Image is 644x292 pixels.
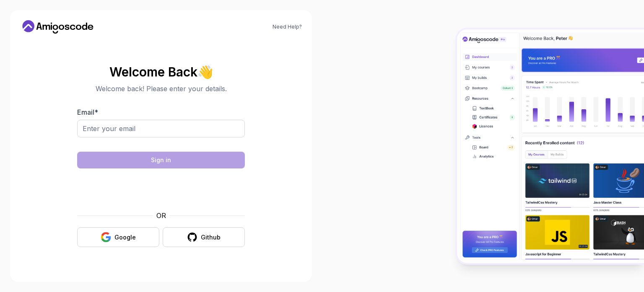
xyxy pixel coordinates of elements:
[457,29,644,263] img: Amigoscode Dashboard
[77,84,245,94] p: Welcome back! Please enter your details.
[77,120,245,137] input: Enter your email
[163,227,245,247] button: Github
[201,233,221,242] div: Github
[20,20,96,34] a: Home link
[77,227,159,247] button: Google
[151,156,171,164] div: Sign in
[114,233,136,242] div: Google
[196,63,215,81] span: 👋
[77,152,245,168] button: Sign in
[273,24,302,30] a: Need Help?
[98,174,224,205] iframe: Widget containing checkbox for hCaptcha security challenge
[156,210,166,221] p: OR
[77,108,98,116] label: Email *
[77,65,245,79] h2: Welcome Back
